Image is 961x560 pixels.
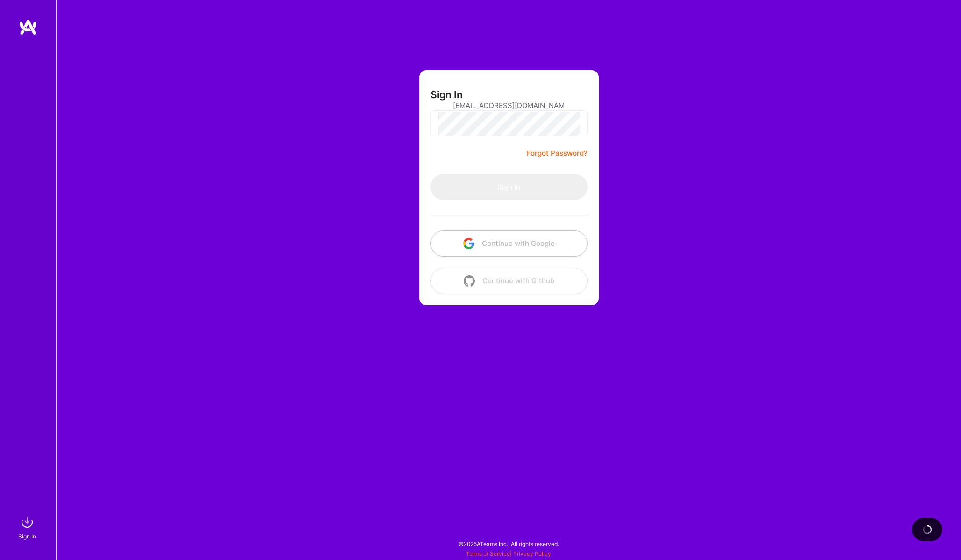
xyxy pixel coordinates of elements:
[466,550,510,557] a: Terms of Service
[18,513,36,531] img: sign in
[430,268,588,294] button: Continue with Github
[527,148,588,159] a: Forgot Password?
[20,513,36,541] a: sign inSign In
[19,19,37,36] img: logo
[466,550,551,557] span: |
[453,93,565,117] input: Email...
[430,89,463,101] h3: Sign In
[463,238,474,249] img: icon
[513,550,551,557] a: Privacy Policy
[56,532,961,555] div: © 2025 ATeams Inc., All rights reserved.
[430,174,588,200] button: Sign In
[923,525,932,534] img: loading
[464,275,475,287] img: icon
[430,230,588,257] button: Continue with Google
[18,531,36,541] div: Sign In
